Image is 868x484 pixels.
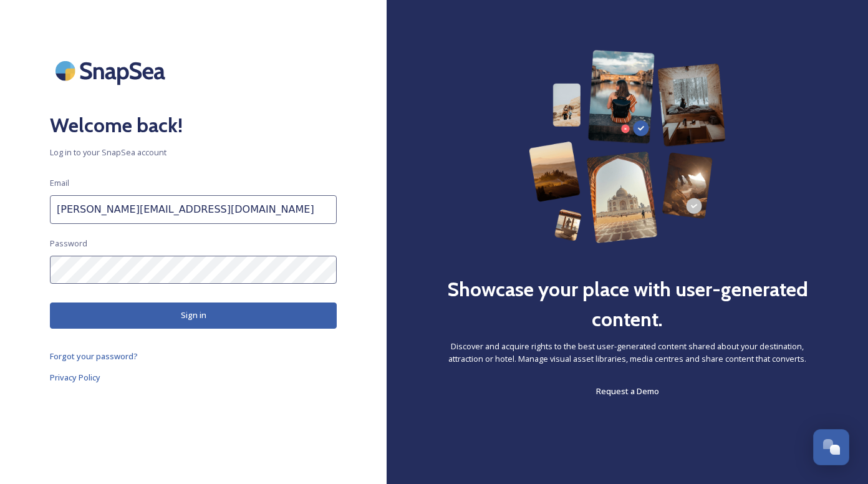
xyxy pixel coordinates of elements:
span: Log in to your SnapSea account [50,147,337,158]
span: Forgot your password? [50,351,138,362]
img: SnapSea Logo [50,50,175,92]
a: Privacy Policy [50,370,337,385]
span: Password [50,238,87,249]
h2: Showcase your place with user-generated content. [436,274,818,334]
span: Email [50,177,69,189]
span: Privacy Policy [50,372,100,383]
input: john.doe@snapsea.io [50,195,337,224]
img: 63b42ca75bacad526042e722_Group%20154-p-800.png [529,50,726,243]
a: Request a Demo [596,384,659,399]
span: Request a Demo [596,385,659,397]
a: Forgot your password? [50,349,337,364]
button: Sign in [50,302,337,328]
h2: Welcome back! [50,110,337,140]
button: Open Chat [813,429,849,465]
span: Discover and acquire rights to the best user-generated content shared about your destination, att... [436,341,818,364]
